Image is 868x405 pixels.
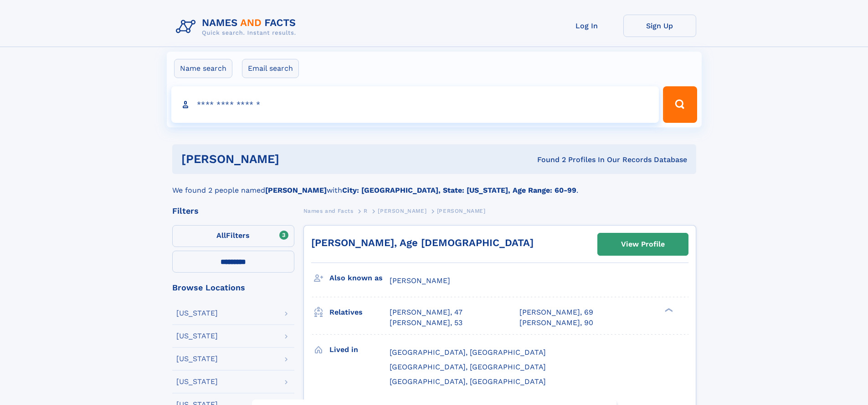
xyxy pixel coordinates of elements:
[390,377,546,386] span: [GEOGRAPHIC_DATA], [GEOGRAPHIC_DATA]
[364,208,368,214] span: R
[550,15,623,37] a: Log In
[176,378,218,385] div: [US_STATE]
[623,15,696,37] a: Sign Up
[311,237,534,248] a: [PERSON_NAME], Age [DEMOGRAPHIC_DATA]
[621,234,665,255] div: View Profile
[242,59,299,78] label: Email search
[174,59,232,78] label: Name search
[181,153,408,165] h1: [PERSON_NAME]
[364,205,368,216] a: R
[390,348,546,357] span: [GEOGRAPHIC_DATA], [GEOGRAPHIC_DATA]
[172,225,294,247] label: Filters
[171,86,659,123] input: search input
[390,318,462,328] a: [PERSON_NAME], 53
[663,307,673,313] div: ❯
[519,318,593,328] a: [PERSON_NAME], 90
[329,305,390,320] h3: Relatives
[390,307,462,317] a: [PERSON_NAME], 47
[176,355,218,363] div: [US_STATE]
[303,205,354,216] a: Names and Facts
[329,342,390,358] h3: Lived in
[378,205,426,216] a: [PERSON_NAME]
[172,15,303,39] img: Logo Names and Facts
[265,186,327,195] b: [PERSON_NAME]
[176,310,218,317] div: [US_STATE]
[408,155,687,165] div: Found 2 Profiles In Our Records Database
[342,186,576,195] b: City: [GEOGRAPHIC_DATA], State: [US_STATE], Age Range: 60-99
[176,332,218,340] div: [US_STATE]
[390,363,546,371] span: [GEOGRAPHIC_DATA], [GEOGRAPHIC_DATA]
[329,270,390,286] h3: Also known as
[663,86,697,123] button: Search Button
[437,208,486,214] span: [PERSON_NAME]
[390,276,450,285] span: [PERSON_NAME]
[216,231,226,240] span: All
[172,284,294,292] div: Browse Locations
[519,307,593,317] a: [PERSON_NAME], 69
[172,174,696,196] div: We found 2 people named with .
[172,207,294,215] div: Filters
[598,233,688,255] a: View Profile
[378,208,426,214] span: [PERSON_NAME]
